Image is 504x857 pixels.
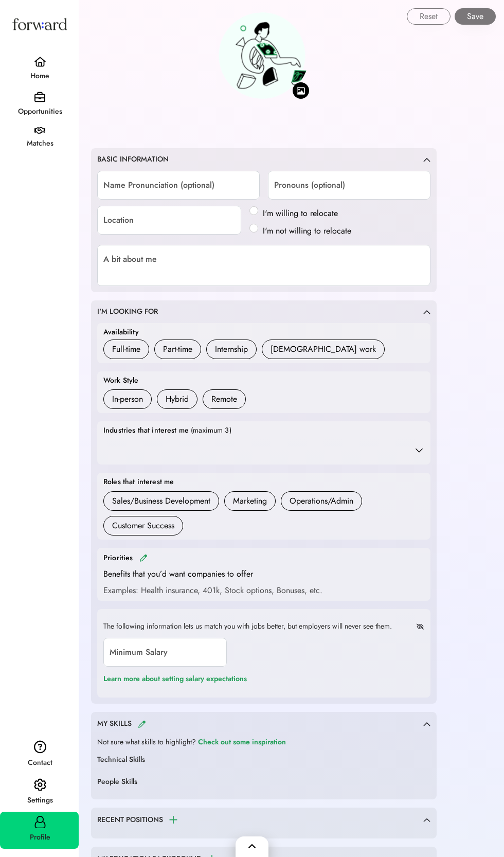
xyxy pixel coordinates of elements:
[260,225,354,237] label: I'm not willing to relocate
[103,327,139,337] div: Availability
[34,778,46,792] img: settings.svg
[166,393,189,405] div: Hybrid
[1,105,79,118] div: Opportunities
[97,154,169,165] div: BASIC INFORMATION
[219,12,309,99] img: preview-avatar.png
[112,393,143,405] div: In-person
[112,495,210,507] div: Sales/Business Development
[103,673,247,685] div: Learn more about setting salary expectations
[423,310,430,314] img: caret-up.svg
[97,777,137,787] div: People Skills
[34,740,46,754] img: contact.svg
[112,343,140,355] div: Full-time
[103,621,392,632] div: The following information lets us match you with jobs better, but employers will never see them.
[103,553,133,563] div: Priorities
[103,376,139,386] div: Work Style
[163,343,192,355] div: Part-time
[1,70,79,82] div: Home
[215,343,248,355] div: Internship
[260,207,354,220] label: I'm willing to relocate
[233,495,267,507] div: Marketing
[34,92,45,102] img: briefcase.svg
[271,343,376,355] div: [DEMOGRAPHIC_DATA] work
[103,477,174,487] div: Roles that interest me
[423,818,430,823] img: caret-up.svg
[103,584,322,597] div: Examples: Health insurance, 401k, Stock options, Bonuses, etc.
[423,157,430,162] img: caret-up.svg
[416,623,424,630] img: not-visible.svg
[103,425,189,436] div: Industries that interest me
[97,719,132,729] div: MY SKILLS
[1,757,79,769] div: Contact
[34,127,45,134] img: handshake.svg
[97,737,196,747] div: Not sure what skills to highlight?
[97,755,145,765] div: Technical Skills
[1,831,79,844] div: Profile
[10,8,69,40] img: Forward logo
[455,8,496,25] button: Save
[34,57,46,67] img: home.svg
[191,425,231,436] div: (maximum 3)
[211,393,237,405] div: Remote
[423,722,430,726] img: caret-up.svg
[139,554,148,562] img: pencil.svg
[97,815,163,825] div: RECENT POSITIONS
[198,736,286,748] div: Check out some inspiration
[290,495,353,507] div: Operations/Admin
[1,137,79,150] div: Matches
[103,568,253,580] div: Benefits that you’d want companies to offer
[1,794,79,807] div: Settings
[112,520,174,532] div: Customer Success
[138,720,146,728] img: pencil.svg
[97,307,158,317] div: I'M LOOKING FOR
[169,816,177,824] img: plus.svg
[407,8,451,25] button: Reset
